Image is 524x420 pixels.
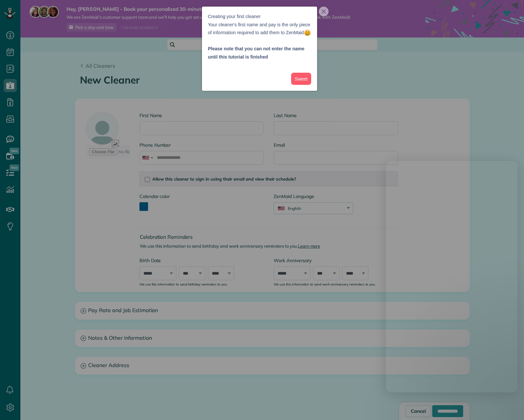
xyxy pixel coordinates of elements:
div: Creating your first cleanerYour cleaner&amp;#39;s first name and pay is the only piece of informa... [202,7,317,91]
img: :smiley: [304,29,311,36]
p: Creating your first cleaner Your cleaner's first name and pay is the only piece of information re... [208,12,311,37]
button: close, [319,7,329,16]
strong: Please note that you can not enter the name until this tutorial is finished [208,46,304,60]
button: Sweet [291,73,311,85]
